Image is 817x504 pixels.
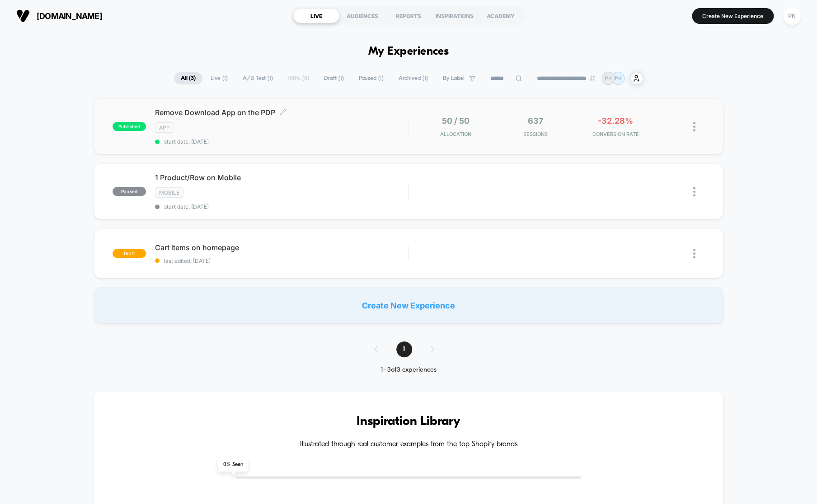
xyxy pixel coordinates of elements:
span: paused [113,187,146,196]
span: draft [113,249,146,258]
span: 50 / 50 [442,116,470,126]
h4: Illustrated through real customer examples from the top Shopify brands [121,440,696,449]
span: CONVERSION RATE [578,131,653,137]
span: published [113,122,146,131]
span: All ( 3 ) [174,72,202,84]
h1: My Experiences [368,45,449,58]
button: [DOMAIN_NAME] [14,9,105,23]
div: 1 - 3 of 3 experiences [365,366,452,374]
span: last edited: [DATE] [155,257,408,264]
span: -32.28% [598,116,633,126]
span: 1 [396,341,412,357]
span: App [155,122,174,133]
span: Sessions [498,131,573,137]
span: 0 % Seen [218,458,248,471]
span: start date: [DATE] [155,203,408,210]
p: PK [615,75,622,82]
span: start date: [DATE] [155,138,408,145]
span: Remove Download App on the PDP [155,108,408,117]
button: Create New Experience [692,8,774,24]
span: Draft ( 1 ) [317,72,351,84]
span: By Label [443,75,465,82]
h3: Inspiration Library [121,415,696,429]
span: Archived ( 1 ) [392,72,435,84]
img: close [693,187,695,196]
div: ACADEMY [478,9,524,23]
div: REPORTS [385,9,432,23]
button: PK [780,7,803,25]
img: end [590,75,595,81]
div: AUDIENCES [339,9,385,23]
div: PK [783,7,801,25]
span: [DOMAIN_NAME] [37,11,102,21]
span: Paused ( 1 ) [352,72,390,84]
div: INSPIRATIONS [432,9,478,23]
span: 1 Product/Row on Mobile [155,173,408,182]
span: Mobile [155,187,183,198]
div: Create New Experience [94,287,723,323]
img: Visually logo [16,9,30,23]
img: close [693,249,695,258]
span: Live ( 1 ) [204,72,235,84]
div: LIVE [293,9,339,23]
span: 637 [528,116,543,126]
span: Cart items on homepage [155,243,408,252]
span: A/B Test ( 1 ) [236,72,280,84]
span: Allocation [440,131,471,137]
p: PK [605,75,612,82]
img: close [693,122,695,131]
